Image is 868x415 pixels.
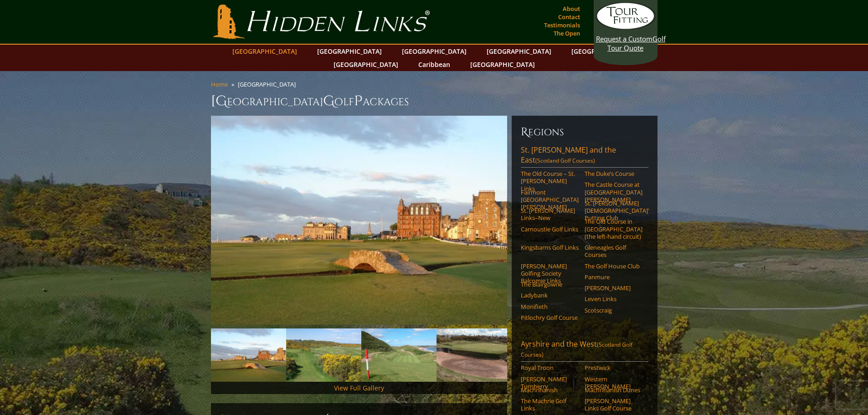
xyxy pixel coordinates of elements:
[585,218,642,240] a: The Old Course in [GEOGRAPHIC_DATA] (the left-hand circuit)
[521,364,579,371] a: Royal Troon
[397,45,471,58] a: [GEOGRAPHIC_DATA]
[329,58,403,71] a: [GEOGRAPHIC_DATA]
[414,58,455,71] a: Caribbean
[585,262,642,270] a: The Golf House Club
[521,281,579,288] a: The Blairgowrie
[211,80,228,88] a: Home
[556,10,582,23] a: Contact
[466,58,539,71] a: [GEOGRAPHIC_DATA]
[585,307,642,314] a: Scotscraig
[521,397,579,412] a: The Machrie Golf Links
[521,207,579,222] a: St. [PERSON_NAME] Links–New
[585,364,642,371] a: Prestwick
[551,27,582,40] a: The Open
[323,92,334,110] span: G
[585,170,642,177] a: The Duke’s Course
[585,375,642,390] a: Western [PERSON_NAME]
[521,341,632,359] span: (Scotland Golf Courses)
[228,45,302,58] a: [GEOGRAPHIC_DATA]
[585,181,642,203] a: The Castle Course at [GEOGRAPHIC_DATA][PERSON_NAME]
[354,92,363,110] span: P
[567,45,641,58] a: [GEOGRAPHIC_DATA]
[585,397,642,412] a: [PERSON_NAME] Links Golf Course
[585,273,642,281] a: Panmure
[521,339,648,362] a: Ayrshire and the West(Scotland Golf Courses)
[560,2,582,15] a: About
[521,225,579,233] a: Carnoustie Golf Links
[521,145,648,168] a: St. [PERSON_NAME] and the East(Scotland Golf Courses)
[585,386,642,394] a: Machrihanish Dunes
[542,19,582,31] a: Testimonials
[521,375,579,390] a: [PERSON_NAME] Turnberry
[521,262,579,285] a: [PERSON_NAME] Golfing Society Balcomie Links
[211,92,657,110] h1: [GEOGRAPHIC_DATA] olf ackages
[521,189,579,211] a: Fairmont [GEOGRAPHIC_DATA][PERSON_NAME]
[585,295,642,302] a: Leven Links
[334,384,384,392] a: View Full Gallery
[521,386,579,394] a: Machrihanish
[238,80,299,88] li: [GEOGRAPHIC_DATA]
[596,34,652,43] span: Request a Custom
[482,45,556,58] a: [GEOGRAPHIC_DATA]
[521,292,579,299] a: Ladybank
[521,303,579,310] a: Monifieth
[521,125,648,139] h6: Regions
[535,157,595,164] span: (Scotland Golf Courses)
[521,314,579,321] a: Pitlochry Golf Course
[596,2,655,52] a: Request a CustomGolf Tour Quote
[585,284,642,292] a: [PERSON_NAME]
[521,170,579,192] a: The Old Course – St. [PERSON_NAME] Links
[313,45,386,58] a: [GEOGRAPHIC_DATA]
[585,200,642,222] a: St. [PERSON_NAME] [DEMOGRAPHIC_DATA]’ Putting Club
[521,244,579,251] a: Kingsbarns Golf Links
[585,244,642,259] a: Gleneagles Golf Courses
